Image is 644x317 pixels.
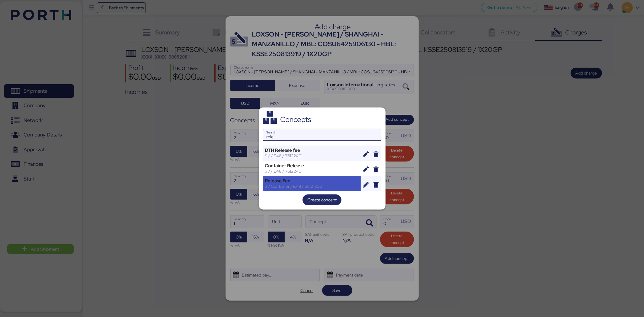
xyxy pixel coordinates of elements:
[265,148,359,153] div: DTH Release fee
[280,117,311,122] div: Concepts
[265,163,359,168] div: Container Release
[265,153,359,158] div: $ / / E48 / 76122401
[303,194,341,205] button: Create concept
[307,196,337,203] span: Create concept
[263,129,381,141] input: Search
[265,168,359,174] div: $ / / E48 / 76122401
[265,178,359,184] div: Release Fee
[265,184,359,189] div: $ / Container / E48 / 55121800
